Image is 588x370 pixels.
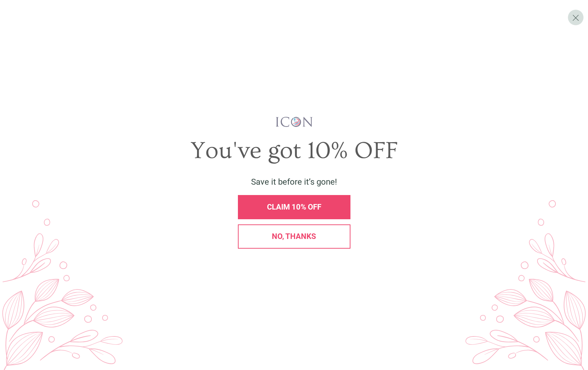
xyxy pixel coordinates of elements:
img: iconwallstickersl_1754656298800.png [275,116,314,128]
span: You've got 10% OFF [190,137,398,164]
span: CLAIM 10% OFF [267,203,321,211]
span: Save it before it’s gone! [251,177,337,187]
span: X [572,12,579,23]
span: No, thanks [272,232,316,241]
